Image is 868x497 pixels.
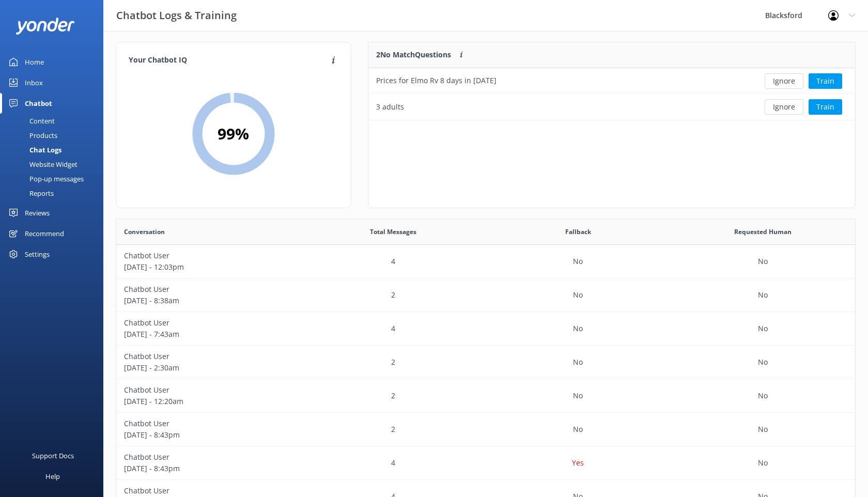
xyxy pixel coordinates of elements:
[116,312,855,346] div: row
[45,466,60,487] div: Help
[124,329,293,340] p: [DATE] - 7:43am
[124,452,293,463] p: Chatbot User
[25,223,64,244] div: Recommend
[6,143,103,157] a: Chat Logs
[25,72,43,93] div: Inbox
[124,485,293,496] p: Chatbot User
[376,101,404,113] div: 3 adults
[573,356,583,368] p: No
[809,99,842,115] button: Train
[734,227,792,237] span: Requested Human
[573,256,583,267] p: No
[32,445,74,466] div: Support Docs
[573,390,583,401] p: No
[6,172,84,186] div: Pop-up messages
[124,351,293,362] p: Chatbot User
[370,227,416,237] span: Total Messages
[391,356,395,368] p: 2
[6,128,103,143] a: Products
[391,256,395,267] p: 4
[758,457,768,469] p: No
[391,424,395,435] p: 2
[573,323,583,334] p: No
[124,295,293,306] p: [DATE] - 8:38am
[368,68,855,94] div: row
[6,114,55,128] div: Content
[573,424,583,435] p: No
[25,52,44,72] div: Home
[391,323,395,334] p: 4
[391,457,395,469] p: 4
[124,362,293,374] p: [DATE] - 2:30am
[6,114,103,128] a: Content
[6,157,103,172] a: Website Widget
[6,143,61,157] div: Chat Logs
[6,172,103,186] a: Pop-up messages
[565,227,591,237] span: Fallback
[368,68,855,120] div: grid
[391,289,395,301] p: 2
[116,413,855,446] div: row
[124,384,293,396] p: Chatbot User
[124,284,293,295] p: Chatbot User
[6,128,57,143] div: Products
[124,418,293,429] p: Chatbot User
[124,227,165,237] span: Conversation
[368,94,855,120] div: row
[124,396,293,407] p: [DATE] - 12:20am
[758,356,768,368] p: No
[116,7,237,24] h3: Chatbot Logs & Training
[809,73,842,89] button: Train
[116,278,855,312] div: row
[758,323,768,334] p: No
[376,75,497,86] div: Prices for Elmo Rv 8 days in [DATE]
[25,93,52,114] div: Chatbot
[116,245,855,278] div: row
[765,73,803,89] button: Ignore
[25,244,50,265] div: Settings
[6,186,54,200] div: Reports
[116,446,855,480] div: row
[218,121,249,146] h2: 99 %
[6,157,78,172] div: Website Widget
[758,289,768,301] p: No
[124,429,293,441] p: [DATE] - 8:43pm
[6,186,103,200] a: Reports
[25,203,50,223] div: Reviews
[16,18,75,35] img: yonder-white-logo.png
[391,390,395,401] p: 2
[758,390,768,401] p: No
[124,463,293,474] p: [DATE] - 8:43pm
[124,250,293,261] p: Chatbot User
[758,256,768,267] p: No
[765,99,803,115] button: Ignore
[573,289,583,301] p: No
[116,346,855,379] div: row
[124,317,293,329] p: Chatbot User
[129,55,329,66] h4: Your Chatbot IQ
[124,261,293,273] p: [DATE] - 12:03pm
[572,457,584,469] p: Yes
[376,49,451,60] p: 2 No Match Questions
[758,424,768,435] p: No
[116,379,855,413] div: row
